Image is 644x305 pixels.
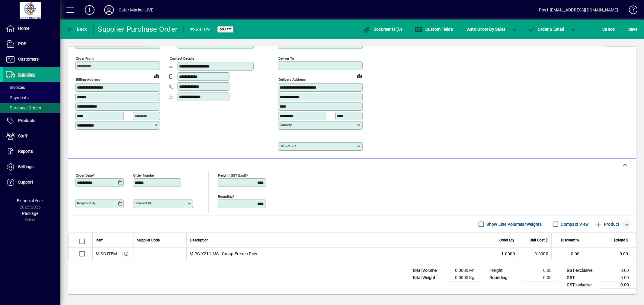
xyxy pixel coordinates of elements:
[561,237,579,244] span: Discount %
[467,24,506,34] span: Auto Order By Sales
[3,52,60,67] a: Customers
[530,237,548,244] span: Unit Cost $
[280,123,292,127] mat-label: Country
[409,274,445,281] td: Total Weight
[18,72,35,77] span: Suppliers
[18,118,35,123] span: Products
[603,24,616,34] span: Cancel
[3,113,60,128] a: Products
[96,251,117,257] div: MISC ITEM
[601,24,617,35] button: Cancel
[18,57,39,61] span: Customers
[627,24,639,35] button: Save
[445,267,482,274] td: 0.0000 M³
[485,221,542,227] label: Show Line Volumes/Weights
[190,237,209,244] span: Description
[600,267,636,274] td: 0.00
[494,248,518,260] td: 1.0000
[98,24,178,34] div: Supplier Purchase Order
[6,105,41,110] span: Purchase Orders
[415,27,453,32] span: Custom Fields
[486,267,523,274] td: Freight
[499,237,514,244] span: Order Qty
[413,24,454,35] button: Custom Fields
[600,281,636,289] td: 0.00
[464,24,509,35] button: Auto Order By Sales
[518,248,551,260] td: 0.0000
[18,149,33,154] span: Reports
[486,274,523,281] td: Rounding
[3,175,60,190] a: Support
[583,248,636,260] td: 0.00
[564,267,600,274] td: GST exclusive
[560,221,589,227] label: Compact View
[595,219,620,229] span: Product
[624,1,636,21] a: Knowledge Base
[523,274,559,281] td: 0.00
[18,26,29,31] span: Home
[551,248,583,260] td: 0.00
[65,24,88,35] button: Back
[96,237,104,244] span: Item
[628,27,631,32] span: S
[18,180,33,184] span: Support
[22,211,38,216] span: Package
[190,251,258,257] span: M-PC-Y211-MS - Cmap French Poly
[6,85,25,90] span: Invoices
[6,95,29,100] span: Payments
[628,24,638,34] span: ave
[190,25,210,34] div: #234109
[592,219,623,230] button: Product
[523,267,559,274] td: 0.00
[218,194,232,198] mat-label: Rounding
[3,82,60,93] a: Invoices
[524,24,567,35] button: Order & Email
[218,173,246,177] mat-label: Freight (GST excl)
[3,159,60,175] a: Settings
[354,71,364,81] a: View on map
[18,164,34,169] span: Settings
[80,5,99,15] button: Add
[564,274,600,281] td: GST
[18,41,26,46] span: POS
[363,27,402,32] span: Documents (0)
[280,144,296,148] mat-label: Deliver via
[3,144,60,159] a: Reports
[527,27,564,32] span: Order & Email
[3,93,60,103] a: Payments
[76,173,93,177] mat-label: Order date
[77,201,95,205] mat-label: Required by
[362,24,404,35] button: Documents (0)
[17,198,43,203] span: Financial Year
[3,21,60,36] a: Home
[137,237,160,244] span: Supplier Code
[564,281,600,289] td: GST inclusive
[134,201,152,205] mat-label: Ordered by
[18,134,27,138] span: Staff
[220,27,231,31] span: Draft
[3,103,60,113] a: Purchase Orders
[133,173,155,177] mat-label: Order number
[600,274,636,281] td: 0.00
[60,24,94,35] app-page-header-button: Back
[409,267,445,274] td: Total Volume
[152,71,162,81] a: View on map
[539,5,618,15] div: Pos1 [EMAIL_ADDRESS][DOMAIN_NAME]
[99,5,119,15] button: Profile
[119,5,153,15] div: Cater Marine LIVE
[278,56,294,61] mat-label: Deliver To
[614,237,628,244] span: Extend $
[3,36,60,52] a: POS
[445,274,482,281] td: 0.0000 Kg
[67,27,87,32] span: Back
[3,129,60,144] a: Staff
[76,56,94,61] mat-label: Order from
